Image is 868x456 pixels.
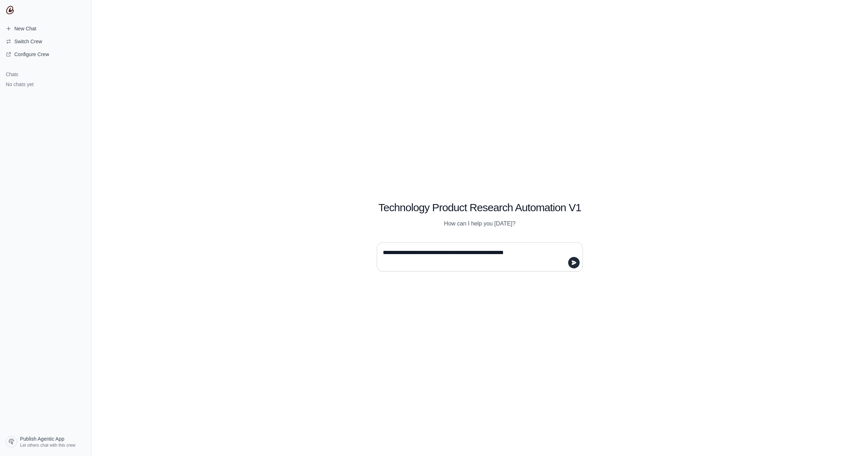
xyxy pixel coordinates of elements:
[832,422,868,456] iframe: Chat Widget
[14,51,49,58] span: Configure Crew
[3,49,88,60] a: Configure Crew
[377,219,583,228] p: How can I help you [DATE]?
[377,201,583,214] h1: Technology Product Research Automation V1
[3,433,88,450] a: Publish Agentic App Let others chat with this crew
[20,435,64,442] span: Publish Agentic App
[3,23,88,34] a: New Chat
[14,25,36,32] span: New Chat
[14,38,42,45] span: Switch Crew
[20,442,75,448] span: Let others chat with this crew
[3,36,88,47] button: Switch Crew
[6,6,14,14] img: CrewAI Logo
